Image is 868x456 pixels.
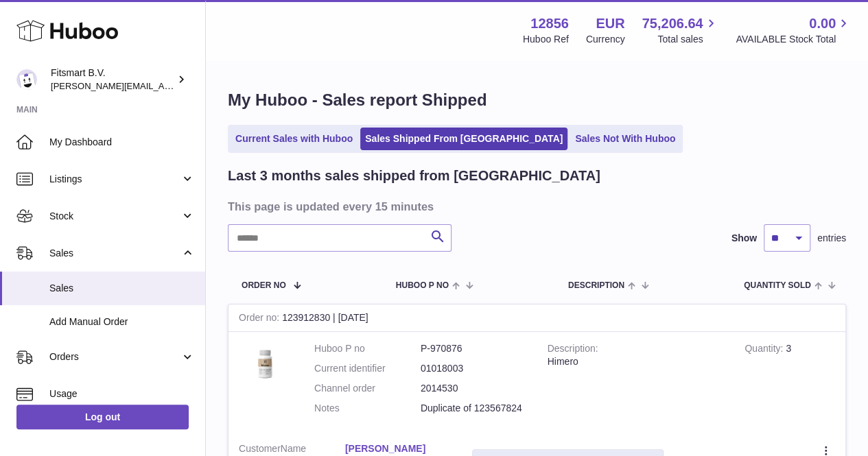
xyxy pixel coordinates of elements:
a: Current Sales with Huboo [231,128,357,150]
strong: EUR [596,14,624,33]
span: My Dashboard [49,136,195,149]
span: [PERSON_NAME][EMAIL_ADDRESS][DOMAIN_NAME] [51,80,275,91]
span: Add Manual Order [49,315,195,328]
a: 75,206.64 Total sales [642,14,718,46]
dd: 2014530 [421,382,527,395]
dt: Channel order [314,382,421,395]
span: Usage [49,387,195,400]
label: Show [731,232,757,245]
span: Sales [49,247,180,260]
span: entries [817,232,846,245]
strong: Order no [239,312,282,326]
span: Stock [49,210,180,223]
div: 123912830 | [DATE] [228,304,845,332]
span: Listings [49,173,180,186]
dt: Huboo P no [314,342,421,355]
img: 128561711358723.png [239,342,294,383]
a: [PERSON_NAME] [345,442,451,455]
span: Customer [239,443,281,454]
span: Quantity Sold [744,281,811,290]
h2: Last 3 months sales shipped from [GEOGRAPHIC_DATA] [228,167,600,185]
div: Huboo Ref [523,33,569,46]
a: Sales Shipped From [GEOGRAPHIC_DATA] [360,128,567,150]
td: 3 [734,332,845,432]
span: Order No [242,281,286,290]
span: Total sales [657,33,718,46]
strong: Description [548,343,598,357]
a: Sales Not With Huboo [570,128,680,150]
a: 0.00 AVAILABLE Stock Total [736,14,852,46]
span: Orders [49,350,180,363]
span: Description [568,281,624,290]
a: Log out [16,405,189,429]
dd: 01018003 [421,362,527,375]
span: 75,206.64 [642,14,703,33]
strong: Quantity [744,343,786,357]
h3: This page is updated every 15 minutes [228,199,843,214]
span: AVAILABLE Stock Total [736,33,852,46]
span: Huboo P no [396,281,449,290]
p: Duplicate of 123567824 [421,402,527,415]
dt: Current identifier [314,362,421,375]
div: Currency [586,33,625,46]
img: jonathan@leaderoo.com [16,69,37,90]
span: 0.00 [809,14,836,33]
strong: 12856 [530,14,569,33]
div: Fitsmart B.V. [51,67,174,93]
dd: P-970876 [421,342,527,355]
dt: Notes [314,402,421,415]
span: Sales [49,282,195,295]
div: Himero [548,355,725,368]
h1: My Huboo - Sales report Shipped [228,89,846,111]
